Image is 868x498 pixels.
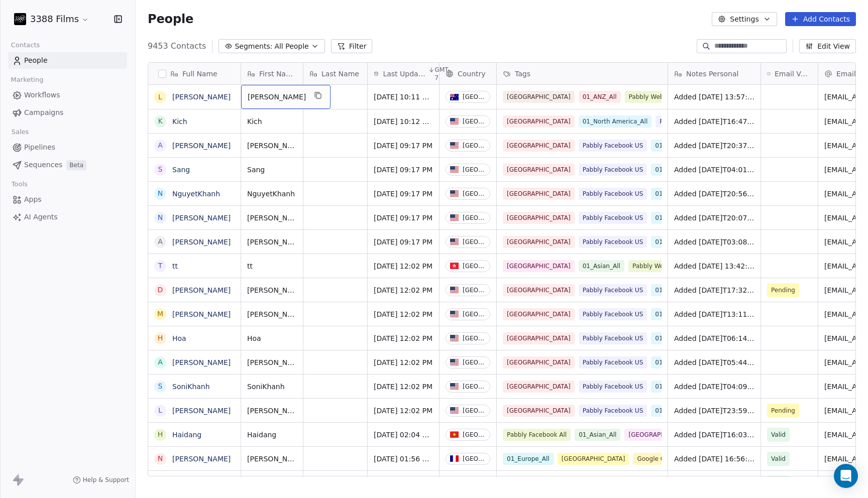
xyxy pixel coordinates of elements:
span: 3388 Films [30,13,79,26]
a: [PERSON_NAME] [172,310,231,318]
span: All People [274,41,308,52]
span: Marketing [7,72,48,87]
span: Sales [7,125,33,140]
span: [GEOGRAPHIC_DATA] [503,332,575,344]
span: [PERSON_NAME] [247,141,297,151]
span: [GEOGRAPHIC_DATA] [558,453,629,465]
span: [DATE] 09:17 PM [374,141,433,151]
span: [GEOGRAPHIC_DATA] [503,140,575,152]
div: N [158,212,163,223]
a: Haidang [172,431,201,439]
span: 01_North America_All [651,236,724,248]
a: Pipelines [8,139,127,156]
span: Added [DATE]T16:47:18+0000 via Pabbly Connect, Location Country: [GEOGRAPHIC_DATA], Facebook Lead... [674,116,754,127]
span: tt [247,261,297,271]
button: Add Contacts [785,12,856,26]
span: [DATE] 09:17 PM [374,237,433,247]
span: [GEOGRAPHIC_DATA] [503,188,575,200]
span: 01_Asian_All [579,260,624,272]
div: [GEOGRAPHIC_DATA] [463,359,486,366]
span: [DATE] 12:02 PM [374,285,433,295]
div: N [158,453,163,464]
span: GMT-7 [435,66,452,82]
span: [GEOGRAPHIC_DATA] [503,260,575,272]
span: Pabbly Website [625,91,679,103]
span: 01_North America_All [651,332,724,344]
span: Pabbly Website [628,260,683,272]
span: Pabbly Facebook US [579,381,647,393]
span: Email [836,69,856,79]
div: [GEOGRAPHIC_DATA] [463,214,486,221]
div: [GEOGRAPHIC_DATA] [463,383,486,390]
span: Workflows [24,90,60,100]
a: SequencesBeta [8,157,127,173]
span: First Name [259,69,297,79]
span: Added [DATE]T04:09:13+0000 via Pabbly Connect, Location Country: [GEOGRAPHIC_DATA], Facebook Lead... [674,382,754,392]
span: 01_North America_All [651,308,724,320]
span: Last Name [321,69,359,79]
a: [PERSON_NAME] [172,407,231,415]
span: [GEOGRAPHIC_DATA] [503,115,575,128]
div: A [158,357,163,367]
a: [PERSON_NAME] [172,142,231,150]
span: Pipelines [24,142,55,153]
a: [PERSON_NAME] [172,214,231,222]
span: Kich [247,116,297,127]
a: NguyetKhanh [172,190,220,198]
span: Email Verification Status [775,69,812,79]
span: 01_North America_All [651,212,724,224]
span: [PERSON_NAME] [247,309,297,319]
div: Notes Personal [668,63,761,84]
div: Open Intercom Messenger [834,464,858,488]
span: Haidang [247,430,297,440]
span: [GEOGRAPHIC_DATA] [503,477,575,489]
div: [GEOGRAPHIC_DATA] [463,166,486,173]
span: [GEOGRAPHIC_DATA] [503,284,575,296]
a: Hoa [172,334,186,342]
a: Sang [172,166,190,174]
span: Added [DATE]T16:03:09+0000 via Pabbly Connect, Location Country: [GEOGRAPHIC_DATA], Facebook Lead... [674,430,754,440]
span: [DATE] 09:17 PM [374,213,433,223]
span: [GEOGRAPHIC_DATA] [503,381,575,393]
span: Added [DATE]T13:11:02+0000 via Pabbly Connect, Location Country: [GEOGRAPHIC_DATA], Facebook Lead... [674,309,754,319]
button: Filter [331,39,373,53]
a: Kich [172,117,187,126]
a: Help & Support [73,476,129,484]
span: 9453 Contacts [148,40,206,52]
div: Full Name [148,63,241,84]
div: N [158,188,163,199]
span: Country [458,69,486,79]
span: Pabbly Facebook US [579,212,647,224]
span: People [24,55,48,66]
span: 01_North America_All [579,477,652,489]
span: Pabbly Facebook US [579,164,647,176]
div: Email Verification Status [761,63,818,84]
span: Contacts [7,38,44,53]
span: Added [DATE]T17:32:52+0000 via Pabbly Connect, Location Country: [GEOGRAPHIC_DATA], Facebook Lead... [674,285,754,295]
span: Pabbly Facebook US [579,308,647,320]
span: NguyetKhanh [247,189,297,199]
div: [GEOGRAPHIC_DATA] [463,142,486,149]
span: AI Agents [24,212,58,222]
span: [GEOGRAPHIC_DATA] [503,308,575,320]
span: [GEOGRAPHIC_DATA] [503,236,575,248]
span: 01_North America_All [651,405,724,417]
button: Settings [712,12,777,26]
span: Pabbly Facebook US [579,356,647,368]
span: Google Contacts Import [633,453,713,465]
span: [DATE] 12:02 PM [374,261,433,271]
a: Apps [8,191,127,208]
a: tt [172,262,178,270]
span: Added [DATE]T20:56:40+0000 via Pabbly Connect, Location Country: [GEOGRAPHIC_DATA], Facebook Lead... [674,189,754,199]
span: Pabbly Facebook US [656,115,724,128]
span: [PERSON_NAME] [247,357,297,367]
div: [GEOGRAPHIC_DATA] [463,407,486,414]
a: [PERSON_NAME] [172,93,231,101]
div: S [158,164,163,175]
span: [DATE] 01:56 AM [374,454,433,464]
a: [PERSON_NAME] [172,238,231,246]
span: 01_North America_All [651,356,724,368]
span: Added [DATE]T05:44:28+0000 via Pabbly Connect, Location Country: [GEOGRAPHIC_DATA], Facebook Lead... [674,357,754,367]
span: Pabbly Facebook US [579,405,647,417]
div: K [158,116,162,127]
